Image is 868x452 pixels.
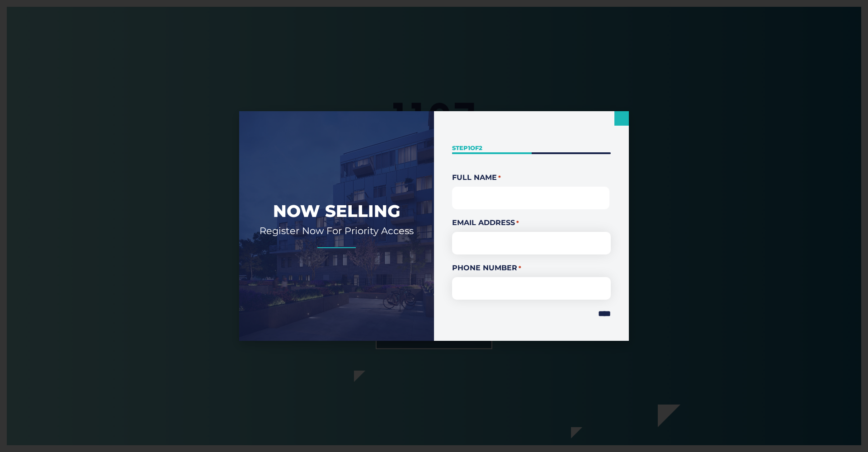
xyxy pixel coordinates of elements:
h2: Register Now For Priority Access [253,225,420,237]
p: Step of [452,144,611,152]
a: Close [614,111,629,126]
label: Phone Number [452,263,611,273]
label: Email Address [452,217,611,228]
span: 1 [468,144,470,151]
h2: Now Selling [253,200,420,222]
legend: Full Name [452,172,611,183]
span: 2 [479,144,482,151]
